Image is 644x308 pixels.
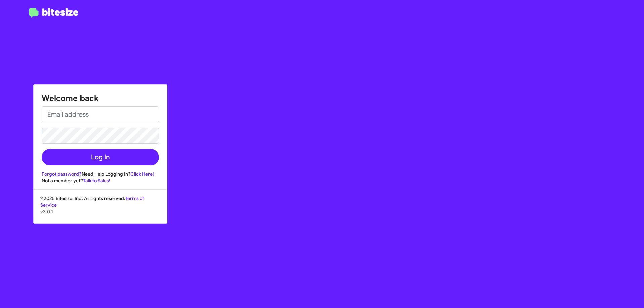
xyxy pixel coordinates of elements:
h1: Welcome back [42,93,159,104]
a: Click Here! [130,171,154,177]
div: © 2025 Bitesize, Inc. All rights reserved. [34,195,167,223]
div: Not a member yet? [42,177,159,184]
p: v3.0.1 [40,208,160,215]
a: Talk to Sales! [83,178,110,184]
a: Forgot password? [42,171,82,177]
div: Need Help Logging In? [42,171,159,177]
input: Email address [42,106,159,122]
button: Log In [42,149,159,165]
